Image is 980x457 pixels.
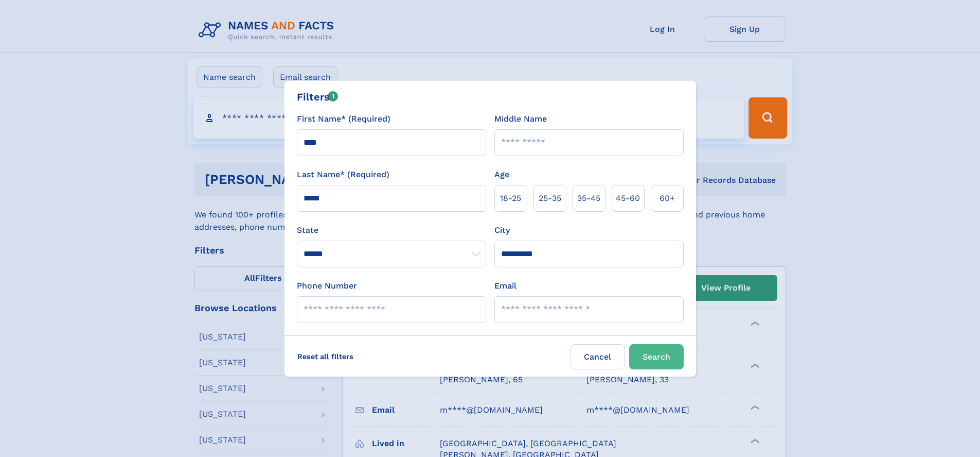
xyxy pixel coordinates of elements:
[494,168,509,181] label: Age
[629,344,684,369] button: Search
[494,280,516,292] label: Email
[297,280,357,292] label: Phone Number
[571,344,625,369] label: Cancel
[577,192,600,205] span: 35‑45
[660,192,675,205] span: 60+
[539,192,561,205] span: 25‑35
[616,192,640,205] span: 45‑60
[297,224,486,236] label: State
[291,344,360,369] label: Reset all filters
[297,113,390,125] label: First Name* (Required)
[297,168,389,181] label: Last Name* (Required)
[297,89,338,105] div: Filters
[500,192,521,205] span: 18‑25
[494,224,510,236] label: City
[494,113,547,125] label: Middle Name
